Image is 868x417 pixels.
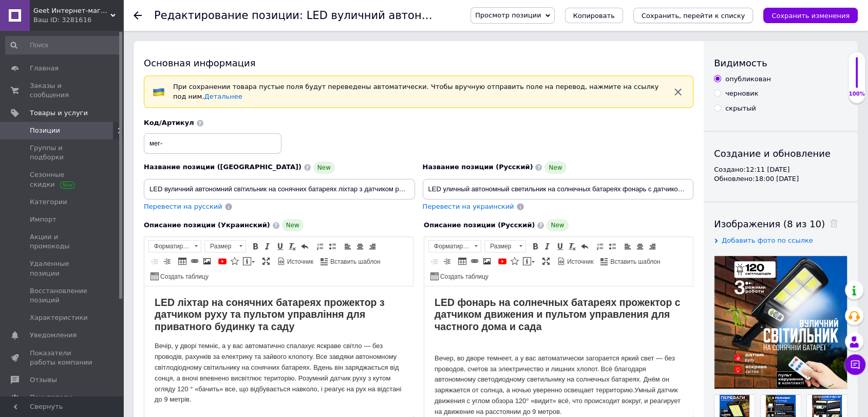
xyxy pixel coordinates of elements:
span: Добавить фото по ссылке [722,237,813,244]
a: Вставить иконку [229,256,240,267]
p: Вечер, во дворе темнеет, а у вас автоматически загорается яркий свет — без проводов, счетов за эл... [10,67,258,142]
span: При сохранении товара пустые поля будут переведены автоматически. Чтобы вручную отправить поле на... [173,83,658,100]
a: Развернуть [540,256,552,267]
div: опубликован [725,75,771,84]
span: Покупатели [30,393,72,402]
a: Увеличить отступ [161,256,173,267]
span: Уведомления [30,331,77,340]
a: Таблица [177,256,188,267]
a: Курсив (Ctrl+I) [542,241,553,252]
a: Уменьшить отступ [429,256,440,267]
div: Создано: 12:11 [DATE] [714,165,847,174]
span: Просмотр позиции [475,11,541,19]
input: Поиск [5,36,121,55]
a: Отменить (Ctrl+Z) [579,241,590,252]
span: Вставить шаблон [609,258,660,266]
input: Например, H&M женское платье зеленое 38 размер вечернее макси с блестками [423,179,694,200]
span: Показатели работы компании [30,349,95,367]
div: Обновлено: 18:00 [DATE] [714,174,847,184]
span: Группы и подборки [30,143,95,162]
a: Вставить/Редактировать ссылку (Ctrl+L) [189,256,200,267]
a: Источник [556,256,595,267]
i: Сохранить изменения [771,12,850,20]
iframe: Визуальный текстовый редактор, D62A4F4A-D770-455E-9C78-12A19CCF02DC [424,286,693,415]
a: Убрать форматирование [567,241,578,252]
p: Вечір, у дворі темніє, а у вас автоматично спалахує яскраве світло — без проводів, рахунків за ел... [10,55,258,119]
span: Размер [205,241,236,252]
a: Размер [484,240,526,252]
span: Geet Интернет-магазин [33,6,110,15]
div: 100% [848,90,865,98]
a: Вставить сообщение [241,256,256,267]
strong: LED ліхтар на сонячних батареях прожектор з датчиком руху та пультом управління для приватного бу... [10,10,240,46]
span: Код/Артикул [144,119,194,126]
a: Таблица [457,256,468,267]
span: Импорт [30,215,56,224]
strong: LED фонарь на солнечных батареях прожектор с датчиком движения и пультом управления для частного ... [10,10,256,46]
span: New [544,161,566,174]
a: Вставить сообщение [521,256,536,267]
span: Источник [565,258,593,266]
a: Вставить / удалить нумерованный список [594,241,606,252]
span: Категории [30,197,67,207]
a: Курсив (Ctrl+I) [262,241,273,252]
a: Отменить (Ctrl+Z) [299,241,310,252]
a: По правому краю [367,241,378,252]
span: Описание позиции (Русский) [424,221,535,229]
span: Создать таблицу [159,273,209,281]
a: Вставить шаблон [319,256,382,267]
i: Сохранить, перейти к списку [641,12,745,20]
span: Вставить шаблон [329,258,380,266]
span: Товары и услуги [30,108,88,118]
a: Вставить иконку [509,256,520,267]
a: Форматирование [148,240,201,252]
span: Источник [286,258,313,266]
a: По правому краю [647,241,658,252]
a: Увеличить отступ [441,256,452,267]
div: Ваш ID: 3281616 [33,15,123,25]
span: Позиции [30,126,60,135]
div: Вернуться назад [134,11,142,20]
span: Удаленные позиции [30,259,95,278]
div: 100% Качество заполнения [848,51,865,103]
a: Уменьшить отступ [149,256,160,267]
div: Основная информация [144,57,693,69]
a: Убрать форматирование [287,241,298,252]
a: Источник [276,256,315,267]
a: Вставить/Редактировать ссылку (Ctrl+L) [469,256,480,267]
span: Название позиции ([GEOGRAPHIC_DATA]) [144,163,301,171]
a: По центру [634,241,646,252]
span: Акции и промокоды [30,232,95,251]
button: Сохранить изменения [763,8,858,23]
a: По центру [354,241,366,252]
a: По левому краю [342,241,353,252]
img: :flag-ua: [153,86,165,98]
a: Вставить / удалить нумерованный список [314,241,326,252]
div: скрытый [725,104,756,113]
div: Создание и обновление [714,147,847,160]
a: Изображение [201,256,213,267]
a: Развернуть [260,256,272,267]
div: черновик [725,89,758,98]
span: Форматирование [149,241,191,252]
a: Полужирный (Ctrl+B) [530,241,541,252]
span: New [313,161,335,174]
a: Вставить / удалить маркированный список [327,241,338,252]
span: Перевести на украинский [423,203,514,210]
span: Сезонные скидки [30,170,95,189]
span: New [546,219,568,231]
span: Копировать [573,12,615,20]
a: Создать таблицу [429,270,490,282]
a: Подчеркнутый (Ctrl+U) [274,241,286,252]
span: Название позиции (Русский) [423,163,533,171]
button: Сохранить, перейти к списку [633,8,753,23]
input: Например, H&M женское платье зеленое 38 размер вечернее макси с блестками [144,179,415,200]
div: Видимость [714,57,847,69]
iframe: Визуальный текстовый редактор, CC9830E3-3FF3-402B-90B1-BEC59E9F0115 [144,286,413,415]
span: Создать таблицу [439,273,488,281]
a: Размер [204,240,246,252]
a: Добавить видео с YouTube [497,256,508,267]
button: Чат с покупателем [845,354,865,375]
a: Форматирование [428,240,481,252]
span: Характеристики [30,313,88,322]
